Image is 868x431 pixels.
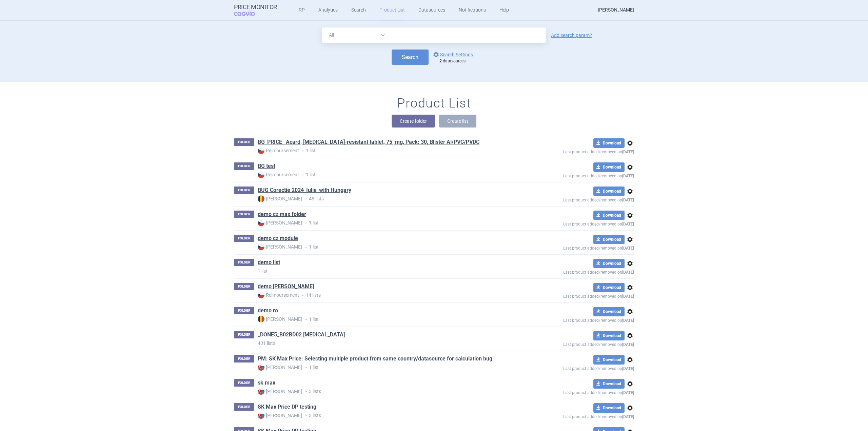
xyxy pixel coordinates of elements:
[234,11,264,16] span: COGVIO
[593,403,625,413] button: Download
[258,243,264,250] img: CZ
[258,412,302,419] strong: [PERSON_NAME]
[258,388,302,395] strong: [PERSON_NAME]
[514,292,634,299] p: Last product added/removed on
[593,283,625,292] button: Download
[432,51,473,59] a: Search Settings
[234,307,254,314] p: FOLDER
[258,195,264,202] img: RO
[299,148,306,154] i: •
[302,364,309,371] i: •
[258,138,479,146] a: BG_PRICE_ Acard, [MEDICAL_DATA]-resistant tablet, 75, mg, Pack: 30, Blister Al/PVC/PVDC
[593,379,625,389] button: Download
[258,379,275,388] h1: sk max
[551,33,592,38] a: Add search param?
[622,246,634,251] strong: [DATE]
[258,283,314,290] a: demo [PERSON_NAME]
[299,292,306,299] i: •
[234,259,254,266] p: FOLDER
[258,243,302,250] strong: [PERSON_NAME]
[258,283,314,292] h1: demo reim
[258,388,514,395] p: 3 lists
[234,403,254,411] p: FOLDER
[258,259,280,266] a: demo list
[514,365,634,371] p: Last product added/removed on
[514,148,634,154] p: Last product added/removed on
[258,316,514,323] p: 1 list
[514,172,634,178] p: Last product added/removed on
[622,174,634,178] strong: [DATE]
[258,243,514,251] p: 1 list
[258,147,299,154] strong: Reimbursement
[258,259,280,268] h1: demo list
[234,379,254,387] p: FOLDER
[302,244,309,251] i: •
[439,59,476,64] div: datasources
[258,355,492,363] a: PM: SK Max Price: Selecting multiple product from same country/datasource for calculation bug
[258,219,264,226] img: CZ
[258,235,298,242] a: demo cz module
[258,162,275,170] a: BG test
[258,340,514,347] p: 401 lists
[299,172,306,178] i: •
[258,147,514,154] p: 1 list
[258,331,345,338] a: _DONE5_B02BD02 [MEDICAL_DATA]
[258,195,302,202] strong: [PERSON_NAME]
[258,307,278,316] h1: demo ro
[593,355,625,365] button: Download
[593,307,625,316] button: Download
[234,162,254,170] p: FOLDER
[622,414,634,419] strong: [DATE]
[258,211,306,218] a: demo cz max folder
[622,222,634,227] strong: [DATE]
[258,364,302,371] strong: [PERSON_NAME]
[258,412,514,419] p: 3 lists
[514,244,634,251] p: Last product added/removed on
[234,138,254,146] p: FOLDER
[302,412,309,419] i: •
[258,219,302,226] strong: [PERSON_NAME]
[622,198,634,202] strong: [DATE]
[258,403,316,412] h1: SK Max Price DP testing
[258,219,514,227] p: 1 list
[514,413,634,419] p: Last product added/removed on
[258,171,299,178] strong: Reimbursement
[234,211,254,218] p: FOLDER
[622,390,634,395] strong: [DATE]
[258,403,316,411] a: SK Max Price DP testing
[302,220,309,227] i: •
[514,340,634,347] p: Last product added/removed on
[258,268,514,274] p: 1 list
[514,196,634,202] p: Last product added/removed on
[593,331,625,340] button: Download
[514,220,634,227] p: Last product added/removed on
[593,235,625,244] button: Download
[258,147,264,154] img: CZ
[439,115,476,128] button: Create list
[258,211,306,219] h1: demo cz max folder
[258,364,264,371] img: SK
[258,187,351,194] a: BUG Corectie 2024_Iulie_with Hungary
[258,364,514,371] p: 1 list
[302,316,309,323] i: •
[258,187,351,195] h1: BUG Corectie 2024_Iulie_with Hungary
[302,388,309,395] i: •
[258,171,264,178] img: CZ
[258,331,345,340] h1: _DONE5_B02BD02 COAGULATION FACTOR VIII
[514,389,634,395] p: Last product added/removed on
[439,59,442,63] strong: 2
[258,292,514,299] p: 14 lists
[258,412,264,419] img: SK
[397,96,471,111] h1: Product List
[593,138,625,148] button: Download
[258,316,302,322] strong: [PERSON_NAME]
[622,318,634,323] strong: [DATE]
[258,162,275,171] h1: BG test
[258,171,514,178] p: 1 list
[258,379,275,387] a: sk max
[514,268,634,275] p: Last product added/removed on
[234,235,254,242] p: FOLDER
[258,195,514,202] p: 45 lists
[234,355,254,363] p: FOLDER
[593,162,625,172] button: Download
